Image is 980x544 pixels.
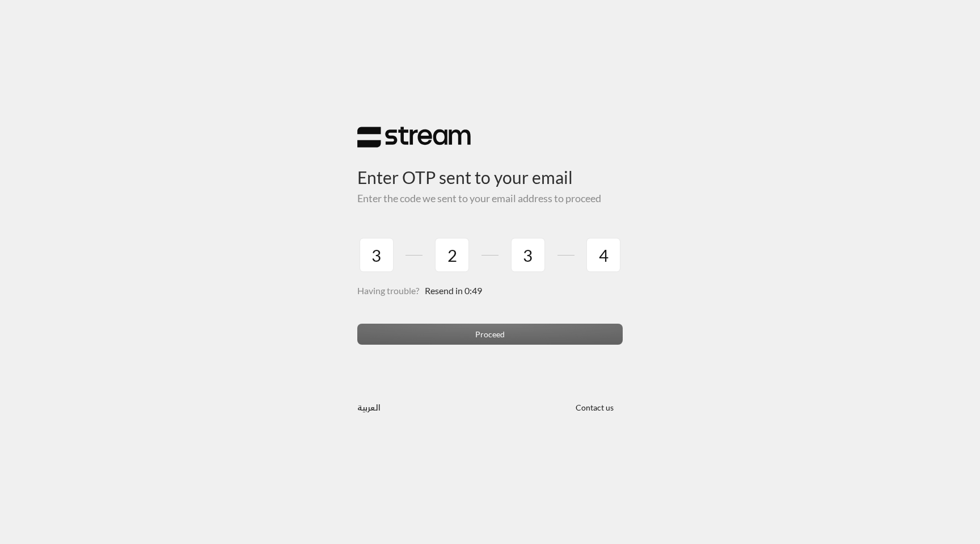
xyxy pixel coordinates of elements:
a: العربية [357,396,381,417]
a: Contact us [566,403,623,412]
h5: Enter the code we sent to your email address to proceed [357,193,623,205]
button: Contact us [566,396,623,417]
span: Having trouble? [357,285,419,296]
h3: Enter OTP sent to your email [357,148,623,187]
img: Stream Logo [357,126,471,148]
span: Resend in 0:49 [425,285,482,296]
